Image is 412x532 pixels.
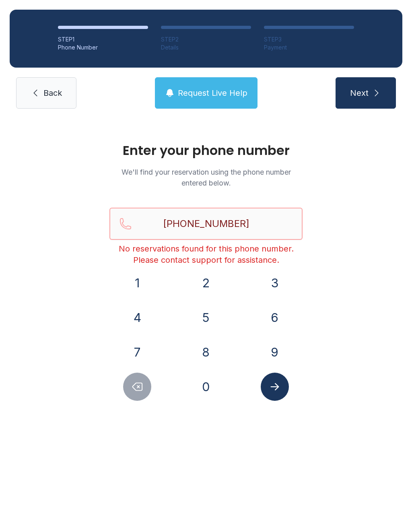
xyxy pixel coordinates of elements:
[178,87,247,99] span: Request Live Help
[264,35,354,43] div: STEP 3
[264,43,354,52] div: Payment
[123,303,151,332] button: 4
[123,373,151,401] button: Delete number
[192,373,220,401] button: 0
[350,87,369,99] span: Next
[261,269,289,297] button: 3
[123,338,151,366] button: 7
[109,144,303,157] h1: Enter your phone number
[261,338,289,366] button: 9
[161,35,251,43] div: STEP 2
[123,269,151,297] button: 1
[43,87,62,99] span: Back
[109,167,303,188] p: We'll find your reservation using the phone number entered below.
[58,35,148,43] div: STEP 1
[192,269,220,297] button: 2
[109,243,303,266] div: No reservations found for this phone number. Please contact support for assistance.
[58,43,148,52] div: Phone Number
[192,303,220,332] button: 5
[161,43,251,52] div: Details
[261,303,289,332] button: 6
[109,208,303,240] input: Reservation phone number
[261,373,289,401] button: Submit lookup form
[192,338,220,366] button: 8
